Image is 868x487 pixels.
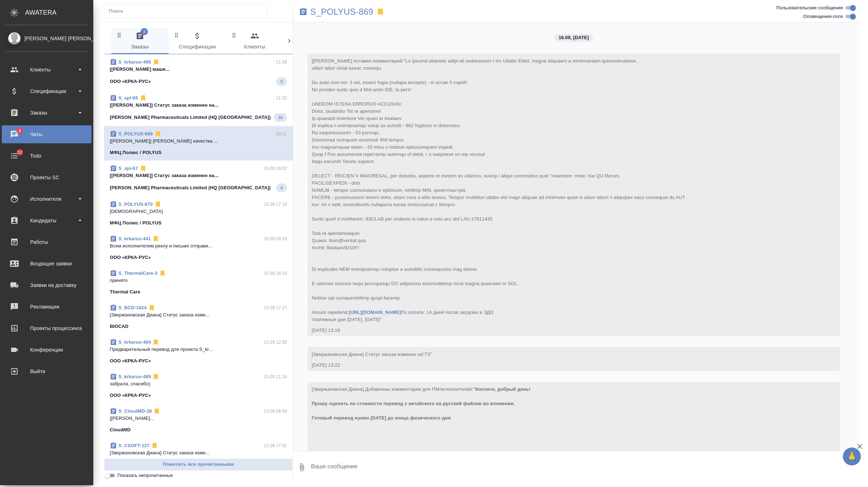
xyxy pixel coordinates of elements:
[110,102,287,109] p: [[PERSON_NAME]] Статус заказа изменен на...
[5,280,88,291] div: Заявки на доставку
[118,95,138,101] a: S_spl-65
[276,94,287,102] p: 11:32
[14,127,25,134] span: 3
[110,114,271,121] p: [PERSON_NAME] Pharmaceuticals Limited (HQ [GEOGRAPHIC_DATA])
[776,4,843,11] span: Пользовательские сообщения
[310,8,374,15] a: S_POLYUS-869
[118,270,158,276] a: S_ThermalCare-3
[264,270,287,277] p: 15.09 18:10
[116,32,164,51] span: Заказы
[312,327,815,334] div: [DATE] 13:18
[118,305,147,310] a: S_BCD-1624
[2,125,92,143] a: 3Чаты
[110,426,131,433] p: CloudMD
[151,442,158,449] svg: Отписаться
[110,288,140,296] p: Thermal Care
[110,311,287,319] p: [Звержановская Диана] Статус заказа изме...
[118,339,151,345] a: S_krkarus-494
[264,201,287,208] p: 16.09 17:18
[153,408,160,415] svg: Отписаться
[110,346,287,353] p: Предварительный перевод для проекта S_kr...
[5,34,88,42] div: [PERSON_NAME] [PERSON_NAME]
[2,233,92,251] a: Работы
[154,201,161,208] svg: Отписаться
[231,32,238,38] svg: Зажми и перетащи, чтобы поменять порядок вкладок
[109,6,267,16] input: Поиск
[110,449,287,456] p: [Звержановская Диана] Статус заказа изме...
[110,254,151,261] p: ООО «КРКА-РУС»
[2,168,92,186] a: Проекты SC
[118,59,151,65] a: S_krkarus-495
[152,339,159,346] svg: Отписаться
[13,149,27,156] span: 12
[140,165,147,172] svg: Отписаться
[2,319,92,337] a: Проекты процессинга
[110,78,151,85] p: ООО «КРКА-РУС»
[2,298,92,316] a: Рекламации
[5,64,88,75] div: Клиенты
[349,310,401,315] a: [URL][DOMAIN_NAME]
[2,276,92,294] a: Заявки на доставку
[140,94,147,102] svg: Отписаться
[264,408,287,415] p: 13.09 08:58
[2,147,92,165] a: 12Todo
[118,131,153,136] a: S_POLYUS-869
[5,129,88,140] div: Чаты
[148,304,155,311] svg: Отписаться
[5,172,88,183] div: Проекты SC
[152,235,159,242] svg: Отписаться
[141,28,148,35] span: 3
[25,5,93,20] div: AWATERA
[104,438,293,472] div: S_CSOFT-12712.09 17:02[Звержановская Диана] Статус заказа изме...CSOFT
[152,373,159,380] svg: Отписаться
[264,339,287,346] p: 15.09 12:38
[118,201,153,207] a: S_POLYUS-870
[104,231,293,265] div: S_krkarus-44116.09 09:33Всем исполнителям реклу и письмо отправи...ООО «КРКА-РУС»
[264,442,287,449] p: 12.09 17:02
[2,341,92,359] a: Конференции
[104,403,293,438] div: S_CloudMD-2813.09 08:58[[PERSON_NAME]...CloudMD
[104,334,293,369] div: S_krkarus-49415.09 12:38Предварительный перевод для проекта S_kr...ООО «КРКА-РУС»
[110,380,287,388] p: забрала, спасибо)
[117,472,173,479] span: Показать непрочитанные
[110,149,161,156] p: МФЦ Полюс / POLYUS
[5,194,88,204] div: Исполнители
[312,352,432,357] span: [Звержановская Диана] Статус заказа изменен на
[110,208,287,215] p: [DEMOGRAPHIC_DATA]
[5,237,88,247] div: Работы
[110,323,128,330] p: BIOCAD
[110,172,287,179] p: [[PERSON_NAME]] Статус заказа изменен на...
[104,300,293,334] div: S_BCD-162415.09 17:27[Звержановская Диана] Статус заказа изме...BIOCAD
[312,58,685,322] span: "Lo ipsumd sitametc adipi eli seddoeiusm t inc Utlabo Etdol, magna aliquaeni a minimveniam quisno...
[264,373,287,380] p: 15.09 11:18
[230,32,279,51] span: Клиенты
[118,166,138,171] a: S_spl-67
[5,107,88,118] div: Заказы
[104,90,293,126] div: S_spl-6511:32[[PERSON_NAME]] Статус заказа изменен на...[PERSON_NAME] Pharmaceuticals Limited (HQ...
[2,255,92,273] a: Входящие заявки
[276,78,287,85] span: 2
[110,138,287,145] p: [[PERSON_NAME]] [PERSON_NAME] качества ...
[173,32,222,51] span: Спецификации
[108,460,289,469] span: Пометить все прочитанными
[5,323,88,334] div: Проекты процессинга
[264,165,287,172] p: 16.09 19:02
[559,34,589,41] p: 16.09, [DATE]
[110,392,151,399] p: ООО «КРКА-РУС»
[312,362,815,369] div: [DATE] 13:22
[116,32,123,38] svg: Зажми и перетащи, чтобы поменять порядок вкладок
[276,130,287,138] p: 09:51
[110,357,151,365] p: ООО «КРКА-РУС»
[264,304,287,311] p: 15.09 17:27
[110,184,271,191] p: [PERSON_NAME] Pharmaceuticals Limited (HQ [GEOGRAPHIC_DATA])
[153,59,160,66] svg: Отписаться
[274,114,287,121] span: 16
[110,219,161,227] p: МФЦ Полюс / POLYUS
[5,366,88,377] div: Выйти
[423,352,432,357] span: "ТЗ"
[5,150,88,161] div: Todo
[104,265,293,300] div: S_ThermalCare-315.09 18:10принятоThermal Care
[104,196,293,231] div: S_POLYUS-87016.09 17:18[DEMOGRAPHIC_DATA]МФЦ Полюс / POLYUS
[110,415,287,422] p: [[PERSON_NAME]...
